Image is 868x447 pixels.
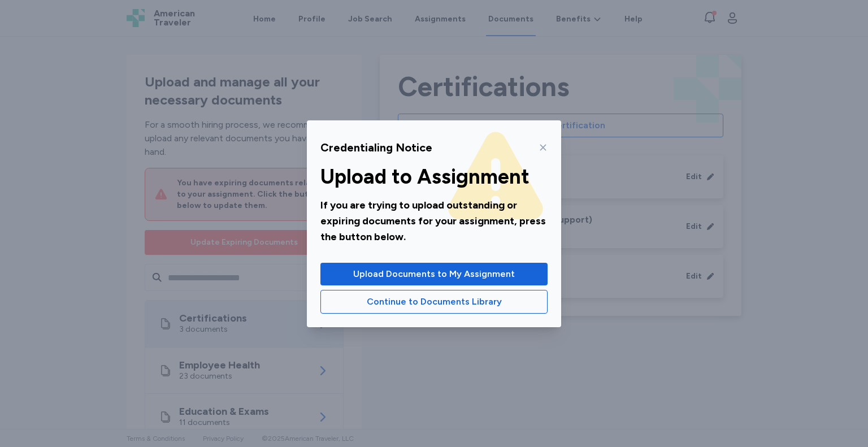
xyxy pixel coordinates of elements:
span: Upload Documents to My Assignment [353,267,515,281]
button: Upload Documents to My Assignment [320,263,548,285]
div: Credentialing Notice [320,140,432,155]
span: Continue to Documents Library [367,295,502,309]
div: Upload to Assignment [320,166,548,188]
button: Continue to Documents Library [320,290,548,314]
div: If you are trying to upload outstanding or expiring documents for your assignment, press the butt... [320,197,548,245]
